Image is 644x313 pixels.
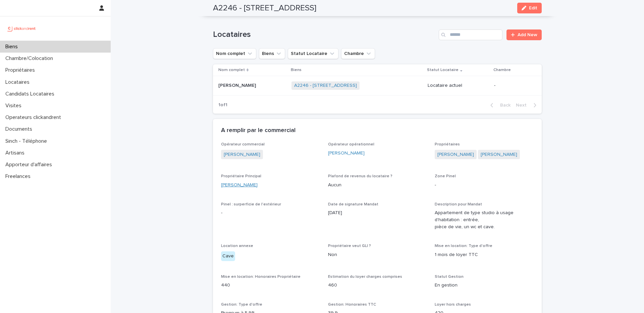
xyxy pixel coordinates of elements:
[328,275,402,279] span: Estimation du loyer charges comprises
[437,151,474,158] a: [PERSON_NAME]
[3,91,60,97] p: Candidats Locataires
[435,209,534,230] p: Appartement de type studio à usage d'habitation : entrée, pièce de vie, un wc et cave.
[529,6,537,10] span: Edit
[328,174,392,178] span: Plafond de revenus du locataire ?
[328,244,371,248] span: Propriétaire veut GLI ?
[435,244,492,248] span: Mise en location: Type d'offre
[328,282,427,289] p: 460
[485,102,513,108] button: Back
[328,150,365,157] a: [PERSON_NAME]
[218,81,257,88] p: [PERSON_NAME]
[3,44,23,50] p: Biens
[427,66,459,74] p: Statut Locataire
[224,151,260,158] a: [PERSON_NAME]
[3,126,38,132] p: Documents
[213,3,316,13] h2: A2246 - [STREET_ADDRESS]
[328,182,427,189] p: Aucun
[435,174,456,178] span: Zone Pinel
[494,83,531,88] p: -
[3,162,57,168] p: Apporteur d'affaires
[291,66,302,74] p: Biens
[221,282,320,289] p: 440
[481,151,517,158] a: [PERSON_NAME]
[435,303,471,307] span: Loyer hors charges
[288,48,338,59] button: Statut Locataire
[3,150,30,156] p: Artisans
[213,76,542,95] tr: [PERSON_NAME][PERSON_NAME] A2246 - [STREET_ADDRESS] Locataire actuel-
[221,275,301,279] span: Mise en location: Honoraires Propriétaire
[221,202,281,206] span: Pinel : surperficie de l'extérieur
[506,29,542,40] a: Add New
[493,66,511,74] p: Chambre
[221,142,265,146] span: Opérateur commercial
[435,282,534,289] p: En gestion
[435,142,460,146] span: Propriétaires
[221,174,261,178] span: Propriétaire Principal
[3,79,35,85] p: Locataires
[3,173,36,180] p: Freelances
[213,30,436,40] h1: Locataires
[5,22,38,35] img: UCB0brd3T0yccxBKYDjQ
[516,103,531,108] span: Next
[218,66,245,74] p: Nom complet
[3,138,52,144] p: Sinch - Téléphone
[221,127,296,134] h2: A remplir par le commercial
[213,48,256,59] button: Nom complet
[221,209,320,216] p: -
[294,83,357,88] a: A2246 - [STREET_ADDRESS]
[3,67,40,73] p: Propriétaires
[435,251,534,258] p: 1 mois de loyer TTC
[428,83,489,88] p: Locataire actuel
[3,55,58,62] p: Chambre/Colocation
[496,103,511,108] span: Back
[328,251,427,258] p: Non
[259,48,285,59] button: Biens
[435,275,464,279] span: Statut Gestion
[517,3,542,13] button: Edit
[221,303,262,307] span: Gestion: Type d'offre
[341,48,375,59] button: Chambre
[513,102,542,108] button: Next
[328,202,378,206] span: Date de signature Mandat
[3,103,27,109] p: Visites
[328,142,374,146] span: Opérateur opérationnel
[435,202,482,206] span: Description pour Mandat
[3,114,66,121] p: Operateurs clickandrent
[221,251,235,261] div: Cave
[435,182,534,189] p: -
[221,244,253,248] span: Location annexe
[439,29,502,40] input: Search
[213,97,233,113] p: 1 of 1
[518,33,537,37] span: Add New
[221,182,258,189] a: [PERSON_NAME]
[328,303,376,307] span: Gestion: Honoraires TTC
[328,209,427,216] p: [DATE]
